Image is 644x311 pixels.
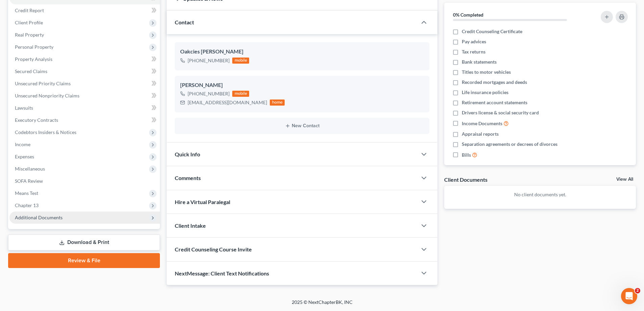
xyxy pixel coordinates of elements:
span: 2 [635,288,640,293]
span: Credit Counseling Course Invite [175,246,252,252]
a: View All [616,177,633,182]
span: SOFA Review [15,178,43,184]
div: Client Documents [444,176,487,183]
span: Miscellaneous [15,166,45,172]
div: home [270,99,285,106]
span: Income Documents [462,120,502,127]
a: Secured Claims [9,65,160,77]
span: Real Property [15,32,44,38]
span: Expenses [15,154,34,159]
span: Personal Property [15,44,53,50]
span: Client Intake [175,222,206,229]
div: 2025 © NextChapterBK, INC [129,299,515,311]
span: Income [15,141,30,147]
span: Chapter 13 [15,202,39,208]
span: Life insurance policies [462,89,508,96]
span: Credit Counseling Certificate [462,28,522,35]
a: Unsecured Nonpriority Claims [9,90,160,102]
a: Lawsuits [9,102,160,114]
span: Means Test [15,190,38,196]
a: Credit Report [9,4,160,17]
a: SOFA Review [9,175,160,187]
a: Property Analysis [9,53,160,65]
span: Bank statements [462,59,497,65]
span: Tax returns [462,48,485,55]
iframe: Intercom live chat [621,288,637,304]
div: mobile [232,58,249,64]
span: Unsecured Nonpriority Claims [15,93,79,98]
span: Credit Report [15,7,44,13]
a: Review & File [8,253,160,268]
span: NextMessage: Client Text Notifications [175,270,269,276]
span: Secured Claims [15,68,47,74]
a: Download & Print [8,235,160,250]
button: New Contact [180,123,424,129]
span: Hire a Virtual Paralegal [175,199,230,205]
strong: 0% Completed [453,12,483,18]
span: Unsecured Priority Claims [15,81,71,86]
span: Comments [175,175,201,181]
span: Additional Documents [15,215,63,220]
div: Oakcies [PERSON_NAME] [180,48,424,56]
span: Quick Info [175,151,200,157]
span: Property Analysis [15,56,52,62]
span: Client Profile [15,20,43,25]
span: Pay advices [462,38,486,45]
span: Contact [175,19,194,25]
span: Codebtors Insiders & Notices [15,129,76,135]
a: Executory Contracts [9,114,160,126]
div: [PHONE_NUMBER] [188,57,230,64]
div: [EMAIL_ADDRESS][DOMAIN_NAME] [188,99,267,106]
p: No client documents yet. [450,191,630,198]
span: Drivers license & social security card [462,109,539,116]
a: Unsecured Priority Claims [9,77,160,90]
div: mobile [232,91,249,97]
span: Lawsuits [15,105,33,111]
span: Recorded mortgages and deeds [462,79,527,86]
div: [PHONE_NUMBER] [188,90,230,97]
span: Executory Contracts [15,117,58,123]
div: [PERSON_NAME] [180,81,424,89]
span: Separation agreements or decrees of divorces [462,141,557,148]
span: Bills [462,152,471,158]
span: Titles to motor vehicles [462,69,511,75]
span: Retirement account statements [462,99,527,106]
span: Appraisal reports [462,131,499,137]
